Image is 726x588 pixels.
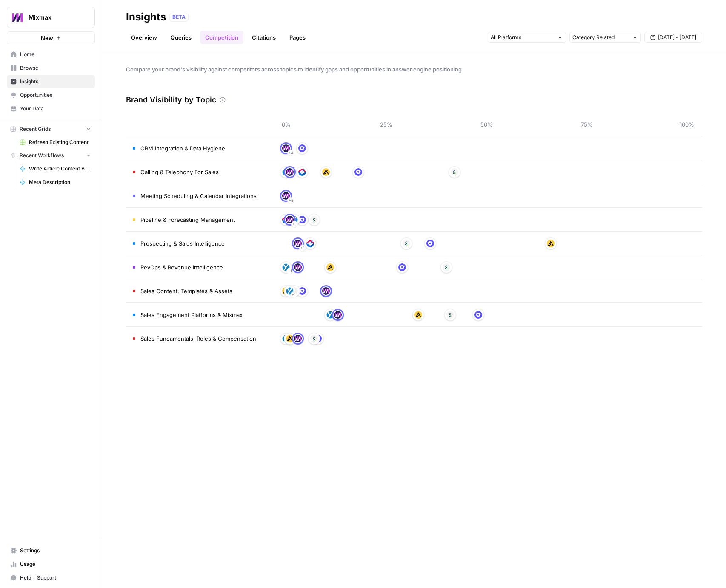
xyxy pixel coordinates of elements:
[7,123,95,136] button: Recent Grids
[286,287,294,295] img: 1f0ween3wikx2bc37b5c0545cqzd
[294,263,302,271] img: r9h9zp6f78l1p6h8uznd6kazexke
[354,168,362,176] img: hqfc7lxcqkggco7ktn8he1iiiia8
[326,311,334,319] img: 1f0ween3wikx2bc37b5c0545cqzd
[572,33,629,42] input: Category Related
[29,178,91,186] span: Meta Description
[298,144,306,152] img: hqfc7lxcqkggco7ktn8he1iiiia8
[292,220,297,229] span: + 1
[282,335,290,342] img: 1f0ween3wikx2bc37b5c0545cqzd
[126,31,162,44] a: Overview
[7,7,95,28] button: Workspace: Mixmax
[7,31,95,44] button: New
[20,105,91,113] span: Your Data
[20,51,91,58] span: Home
[398,263,406,271] img: hqfc7lxcqkggco7ktn8he1iiiia8
[140,334,256,343] span: Sales Fundamentals, Roles & Compensation
[326,263,334,271] img: sn22kgff868ykc5rtsyl1nm0khs9
[286,168,294,176] img: r9h9zp6f78l1p6h8uznd6kazexke
[547,240,555,247] img: sn22kgff868ykc5rtsyl1nm0khs9
[378,120,395,129] span: 25%
[140,144,225,153] span: CRM Integration & Data Hygiene
[29,165,91,172] span: Write Article Content Brief
[126,10,166,24] div: Insights
[310,335,318,342] img: vpq3xj2nnch2e2ivhsgwmf7hbkjf
[414,311,422,319] img: sn22kgff868ykc5rtsyl1nm0khs9
[7,544,95,557] a: Settings
[678,120,695,129] span: 100%
[292,291,296,299] span: + 1
[282,287,290,295] img: sn22kgff868ykc5rtsyl1nm0khs9
[658,34,696,41] span: [DATE] - [DATE]
[20,125,51,133] span: Recent Grids
[10,10,25,25] img: Mixmax Logo
[322,168,330,176] img: sn22kgff868ykc5rtsyl1nm0khs9
[478,120,495,129] span: 50%
[7,557,95,571] a: Usage
[16,136,95,149] a: Refresh Existing Content
[140,168,219,176] span: Calling & Telephony For Sales
[166,31,197,44] a: Queries
[140,239,225,248] span: Prospecting & Sales Intelligence
[578,120,595,129] span: 75%
[247,31,281,44] a: Citations
[298,216,306,223] img: hqfc7lxcqkggco7ktn8he1iiiia8
[282,192,290,200] img: r9h9zp6f78l1p6h8uznd6kazexke
[298,287,306,295] img: hqfc7lxcqkggco7ktn8he1iiiia8
[7,88,95,102] a: Opportunities
[20,91,91,99] span: Opportunities
[20,547,91,554] span: Settings
[140,311,243,319] span: Sales Engagement Platforms & Mixmax
[403,240,410,247] img: vpq3xj2nnch2e2ivhsgwmf7hbkjf
[29,139,91,146] span: Refresh Existing Content
[334,311,342,319] img: r9h9zp6f78l1p6h8uznd6kazexke
[289,196,293,205] span: + 5
[306,240,314,247] img: mgwdqawf6w237oqfafb75uonxp7b
[298,168,306,176] img: mgwdqawf6w237oqfafb75uonxp7b
[288,267,292,275] span: + 1
[29,13,80,22] span: Mixmax
[200,31,243,44] a: Competition
[443,263,450,271] img: vpq3xj2nnch2e2ivhsgwmf7hbkjf
[491,33,554,42] input: All Platforms
[140,192,257,200] span: Meeting Scheduling & Calendar Integrations
[16,175,95,189] a: Meta Description
[7,571,95,585] button: Help + Support
[426,240,434,247] img: hqfc7lxcqkggco7ktn8he1iiiia8
[126,94,216,106] h3: Brand Visibility by Topic
[169,13,189,21] div: BETA
[282,168,290,176] img: 1f0ween3wikx2bc37b5c0545cqzd
[282,216,290,223] img: mgwdqawf6w237oqfafb75uonxp7b
[140,215,235,224] span: Pipeline & Forecasting Management
[16,162,95,175] a: Write Article Content Brief
[288,149,293,157] span: + 4
[7,102,95,116] a: Your Data
[7,149,95,162] button: Recent Workflows
[126,65,702,73] span: Compare your brand's visibility against competitors across topics to identify gaps and opportunit...
[451,168,458,176] img: vpq3xj2nnch2e2ivhsgwmf7hbkjf
[286,216,294,223] img: r9h9zp6f78l1p6h8uznd6kazexke
[20,64,91,72] span: Browse
[20,560,91,568] span: Usage
[20,574,91,582] span: Help + Support
[284,31,311,44] a: Pages
[7,75,95,88] a: Insights
[644,32,702,43] button: [DATE] - [DATE]
[140,287,232,295] span: Sales Content, Templates & Assets
[41,34,53,42] span: New
[294,240,302,247] img: r9h9zp6f78l1p6h8uznd6kazexke
[322,287,330,295] img: r9h9zp6f78l1p6h8uznd6kazexke
[20,152,64,159] span: Recent Workflows
[474,311,482,319] img: hqfc7lxcqkggco7ktn8he1iiiia8
[294,335,302,342] img: r9h9zp6f78l1p6h8uznd6kazexke
[310,216,318,223] img: vpq3xj2nnch2e2ivhsgwmf7hbkjf
[7,61,95,75] a: Browse
[282,144,290,152] img: r9h9zp6f78l1p6h8uznd6kazexke
[446,311,454,319] img: vpq3xj2nnch2e2ivhsgwmf7hbkjf
[140,263,223,271] span: RevOps & Revenue Intelligence
[300,244,305,252] span: + 1
[277,120,294,129] span: 0%
[20,78,91,85] span: Insights
[286,335,294,342] img: sn22kgff868ykc5rtsyl1nm0khs9
[7,48,95,61] a: Home
[282,263,290,271] img: 1f0ween3wikx2bc37b5c0545cqzd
